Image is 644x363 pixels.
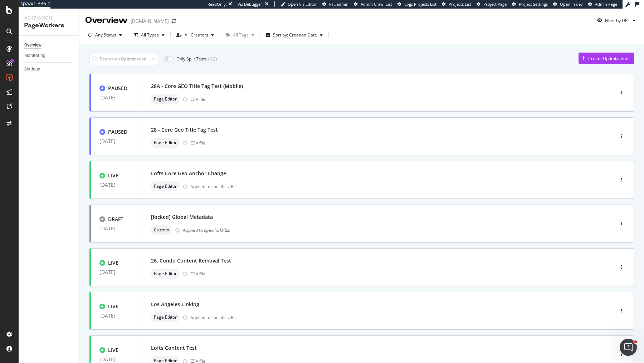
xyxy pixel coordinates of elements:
[190,183,238,190] div: Applied to specific URLs
[172,19,176,24] div: arrow-right-arrow-left
[223,29,257,41] button: All Tags
[208,55,217,63] div: ( 19 )
[404,1,436,7] span: Logs Projects List
[151,301,199,308] div: Los Angeles Linking
[519,1,548,7] span: Project Settings
[579,53,634,64] button: Create Optimization
[24,14,73,21] div: Activation
[99,313,133,319] div: [DATE]
[280,1,317,7] a: Open Viz Editor
[154,315,177,319] span: Page Editor
[273,33,317,37] div: Sort by: Creation Date
[154,359,177,363] span: Page Editor
[238,1,263,7] div: Viz Debugger:
[85,14,128,26] div: Overview
[154,184,177,188] span: Page Editor
[108,216,123,223] div: DRAFT
[190,96,205,102] div: CSV file
[151,312,180,322] div: neutral label
[154,97,177,101] span: Page Editor
[24,65,40,73] div: Settings
[588,1,617,7] a: Admin Page
[449,1,471,7] span: Projects List
[95,33,116,37] div: Any Status
[154,141,177,145] span: Page Editor
[131,18,169,25] div: [DOMAIN_NAME]
[151,344,197,352] div: Lofts Content Test
[24,52,74,59] a: Monitoring
[154,271,177,276] span: Page Editor
[108,303,118,310] div: LIVE
[322,1,348,7] a: FTL admin
[99,269,133,275] div: [DATE]
[151,214,213,221] div: [locked] Global Metadata
[595,1,617,7] span: Admin Page
[361,1,392,7] span: Admin Crawl List
[354,1,392,7] a: Admin Crawl List
[151,94,180,104] div: neutral label
[477,1,507,7] a: Project Page
[108,85,127,92] div: PAUSED
[99,226,133,231] div: [DATE]
[594,15,638,26] button: Filter by URL
[442,1,471,7] a: Projects List
[24,41,42,49] div: Overview
[99,357,133,362] div: [DATE]
[183,227,230,233] div: Applied to specific URLs
[108,172,118,179] div: LIVE
[108,259,118,266] div: LIVE
[185,33,208,37] div: All Creators
[151,269,180,279] div: neutral label
[329,1,348,7] span: FTL admin
[151,170,226,177] div: Lofts Core Geo Anchor Change
[24,21,73,30] div: PageWorkers
[190,271,205,277] div: CSV file
[154,228,169,232] span: Custom
[131,29,167,41] button: All Types
[190,140,205,146] div: CSV file
[151,257,231,264] div: 26. Condo Content Removal Test
[108,128,127,136] div: PAUSED
[151,83,243,90] div: 28A - Core GEO Title Tag Test (Mobile)
[108,347,118,354] div: LIVE
[151,225,172,235] div: neutral label
[208,1,227,7] div: ReadOnly:
[512,1,548,7] a: Project Settings
[263,29,326,41] button: Sort by: Creation Date
[288,1,317,7] span: Open Viz Editor
[233,33,249,37] div: All Tags
[553,1,583,7] a: Open in dev
[483,1,507,7] span: Project Page
[588,55,628,62] div: Create Optimization
[89,53,158,65] input: Search an Optimization
[151,126,218,133] div: 28 - Core Geo Title Tag Test
[620,339,637,356] iframe: Intercom live chat
[24,65,74,73] a: Settings
[560,1,583,7] span: Open in dev
[151,138,180,148] div: neutral label
[141,33,159,37] div: All Types
[24,41,74,49] a: Overview
[174,29,217,41] button: All Creators
[190,314,238,320] div: Applied to specific URLs
[397,1,436,7] a: Logs Projects List
[85,29,125,41] button: Any Status
[99,95,133,100] div: [DATE]
[24,52,45,59] div: Monitoring
[176,56,207,62] div: Only Split Tests
[99,138,133,144] div: [DATE]
[151,181,180,191] div: neutral label
[99,182,133,188] div: [DATE]
[605,18,630,24] div: Filter by URL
